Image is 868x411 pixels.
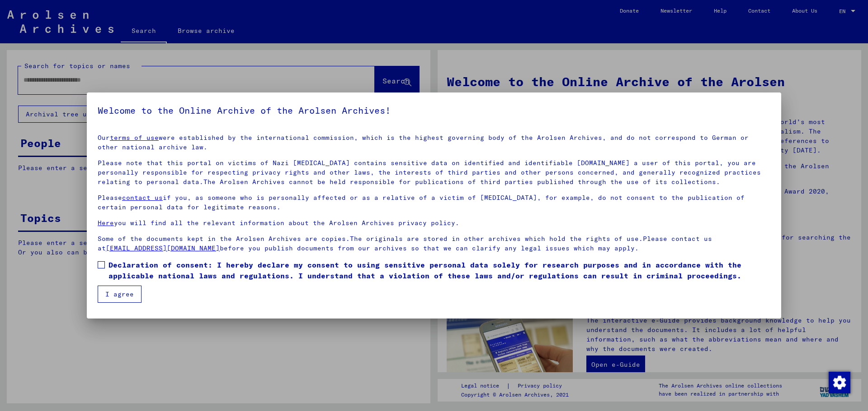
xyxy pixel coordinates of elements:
p: Please if you, as someone who is personally affected or as a relative of a victim of [MEDICAL_DAT... [98,193,770,212]
div: Change consent [828,371,850,393]
span: Declaration of consent: I hereby declare my consent to using sensitive personal data solely for r... [108,259,770,281]
p: you will find all the relevant information about the Arolsen Archives privacy policy. [98,218,770,228]
button: I agree [98,286,142,303]
p: Please note that this portal on victims of Nazi [MEDICAL_DATA] contains sensitive data on identif... [98,158,770,187]
p: Some of the documents kept in the Arolsen Archives are copies.The originals are stored in other a... [98,234,770,253]
h5: Welcome to the Online Archive of the Arolsen Archives! [98,103,770,118]
p: Our were established by the international commission, which is the highest governing body of the ... [98,133,770,152]
a: Here [98,219,114,227]
a: contact us [122,194,163,202]
img: Change consent [829,372,850,393]
a: terms of use [110,134,159,142]
a: [EMAIL_ADDRESS][DOMAIN_NAME] [106,244,220,252]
